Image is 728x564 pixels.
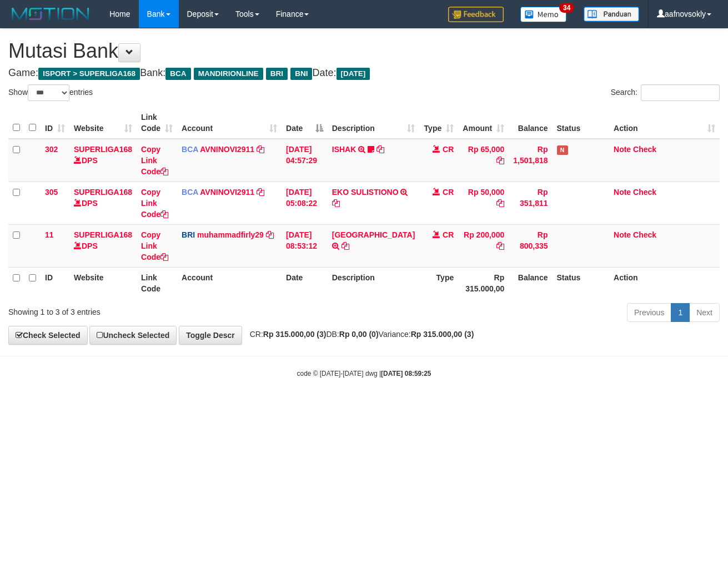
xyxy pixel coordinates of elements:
[41,267,69,299] th: ID
[137,267,177,299] th: Link Code
[69,107,137,139] th: Website: activate to sort column ascending
[559,3,574,13] span: 34
[509,224,552,267] td: Rp 800,335
[8,326,88,345] a: Check Selected
[509,139,552,182] td: Rp 1,501,818
[74,188,132,197] a: SUPERLIGA168
[496,241,504,250] a: Copy Rp 200,000 to clipboard
[332,199,340,208] a: Copy EKO SULISTIONO to clipboard
[509,107,552,139] th: Balance
[141,145,168,176] a: Copy Link Code
[671,303,690,322] a: 1
[443,188,454,197] span: CR
[69,139,137,182] td: DPS
[197,230,264,239] a: muhammadfirly29
[28,84,69,101] select: Showentries
[381,370,431,377] strong: [DATE] 08:59:25
[297,370,431,377] small: code © [DATE]-[DATE] dwg |
[328,267,420,299] th: Description
[332,145,357,154] a: ISHAK
[584,7,639,22] img: panduan.png
[641,84,720,101] input: Search:
[411,330,474,339] strong: Rp 315.000,00 (3)
[282,139,328,182] td: [DATE] 04:57:29
[458,267,509,299] th: Rp 315.000,00
[69,267,137,299] th: Website
[342,241,349,250] a: Copy BUKIT JULIAN to clipboard
[177,107,282,139] th: Account: activate to sort column ascending
[633,230,656,239] a: Check
[182,230,195,239] span: BRI
[89,326,177,345] a: Uncheck Selected
[194,68,263,80] span: MANDIRIONLINE
[496,199,504,208] a: Copy Rp 50,000 to clipboard
[200,188,254,197] a: AVNINOVI2911
[45,230,54,239] span: 11
[141,188,168,219] a: Copy Link Code
[74,230,132,239] a: SUPERLIGA168
[443,230,454,239] span: CR
[182,188,198,197] span: BCA
[633,145,656,154] a: Check
[179,326,242,345] a: Toggle Descr
[45,188,58,197] span: 305
[282,267,328,299] th: Date
[332,188,399,197] a: EKO SULISTIONO
[290,68,312,80] span: BNI
[141,230,168,261] a: Copy Link Code
[553,107,610,139] th: Status
[609,267,720,299] th: Action
[282,182,328,224] td: [DATE] 05:08:22
[332,230,415,239] a: [GEOGRAPHIC_DATA]
[627,303,671,322] a: Previous
[458,224,509,267] td: Rp 200,000
[45,145,58,154] span: 302
[633,188,656,197] a: Check
[8,302,295,318] div: Showing 1 to 3 of 3 entries
[458,107,509,139] th: Amount: activate to sort column ascending
[328,107,420,139] th: Description: activate to sort column ascending
[520,7,567,22] img: Button%20Memo.svg
[263,330,327,339] strong: Rp 315.000,00 (3)
[8,40,720,62] h1: Mutasi Bank
[137,107,177,139] th: Link Code: activate to sort column ascending
[74,145,132,154] a: SUPERLIGA168
[509,267,552,299] th: Balance
[443,145,454,154] span: CR
[419,107,458,139] th: Type: activate to sort column ascending
[614,145,631,154] a: Note
[41,107,69,139] th: ID: activate to sort column ascending
[182,145,198,154] span: BCA
[611,84,720,101] label: Search:
[553,267,610,299] th: Status
[496,156,504,165] a: Copy Rp 65,000 to clipboard
[257,188,264,197] a: Copy AVNINOVI2911 to clipboard
[69,182,137,224] td: DPS
[266,68,288,80] span: BRI
[609,107,720,139] th: Action: activate to sort column ascending
[8,84,93,101] label: Show entries
[509,182,552,224] td: Rp 351,811
[257,145,264,154] a: Copy AVNINOVI2911 to clipboard
[165,68,190,80] span: BCA
[266,230,274,239] a: Copy muhammadfirly29 to clipboard
[282,224,328,267] td: [DATE] 08:53:12
[337,68,370,80] span: [DATE]
[339,330,379,339] strong: Rp 0,00 (0)
[614,230,631,239] a: Note
[8,68,720,79] h4: Game: Bank: Date:
[458,139,509,182] td: Rp 65,000
[38,68,140,80] span: ISPORT > SUPERLIGA168
[448,7,504,22] img: Feedback.jpg
[689,303,720,322] a: Next
[376,145,384,154] a: Copy ISHAK to clipboard
[69,224,137,267] td: DPS
[419,267,458,299] th: Type
[200,145,254,154] a: AVNINOVI2911
[244,330,474,339] span: CR: DB: Variance:
[177,267,282,299] th: Account
[458,182,509,224] td: Rp 50,000
[557,145,568,155] span: Has Note
[282,107,328,139] th: Date: activate to sort column descending
[614,188,631,197] a: Note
